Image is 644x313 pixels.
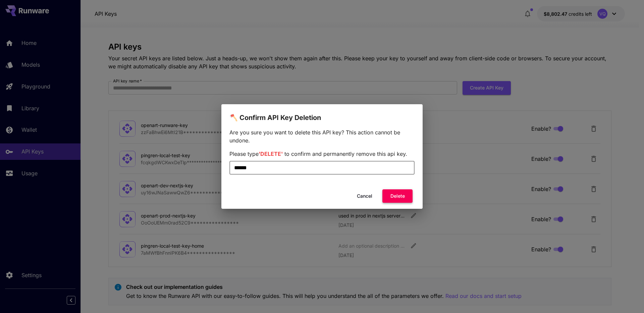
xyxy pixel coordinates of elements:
h2: 🪓 Confirm API Key Deletion [221,104,423,123]
button: Cancel [350,189,380,203]
span: 'DELETE' [259,150,283,157]
span: Please type to confirm and permanently remove this api key. [229,150,407,157]
p: Are you sure you want to delete this API key? This action cannot be undone. [229,128,415,144]
button: Delete [382,189,413,203]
